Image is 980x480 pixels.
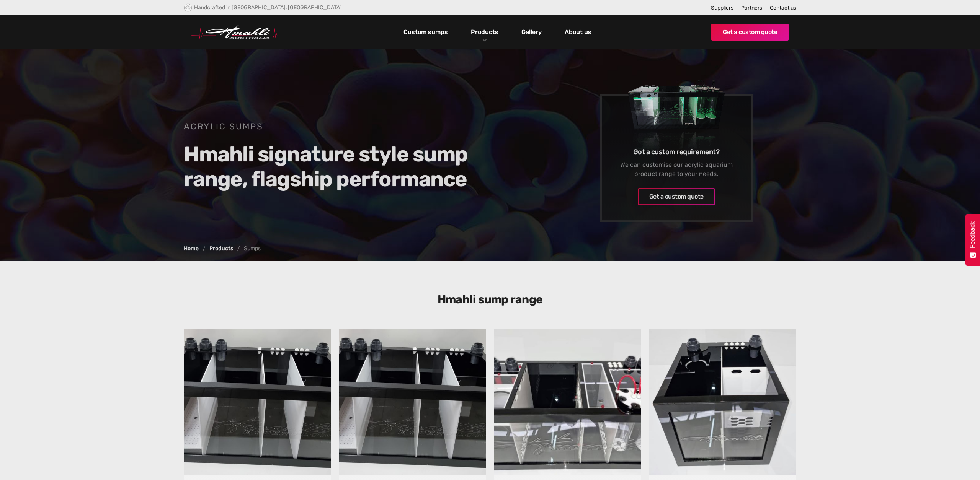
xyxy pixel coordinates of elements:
a: Gallery [519,26,544,39]
img: Elite Series Medium [494,329,641,475]
h1: Acrylic Sumps [184,121,479,132]
img: Hyper-Flow 750 Sump [339,329,486,475]
a: Custom sumps [402,26,450,39]
a: Products [469,26,500,37]
img: Sumps [613,57,740,170]
h6: Got a custom requirement? [613,147,740,156]
img: Hmahli Australia Logo [191,25,283,39]
div: Get a custom quote [649,192,704,201]
h3: Hmahli sump range [343,293,637,306]
a: Home [184,246,199,251]
span: Feedback [969,221,976,248]
a: About us [563,26,593,39]
a: Get a custom quote [711,24,789,41]
img: Hyper-Flow 900 Sump [184,329,331,475]
img: Lite Series Nano [649,329,796,475]
div: Handcrafted in [GEOGRAPHIC_DATA], [GEOGRAPHIC_DATA] [194,4,342,11]
a: Products [209,246,233,251]
h2: Hmahli signature style sump range, flagship performance [184,142,479,192]
div: Sumps [244,246,261,251]
a: Partners [741,5,762,11]
a: home [191,25,283,39]
div: We can customise our acrylic aquarium product range to your needs. [613,160,740,179]
a: Suppliers [711,5,733,11]
div: Products [465,15,504,49]
a: Contact us [770,5,796,11]
button: Feedback - Show survey [965,214,980,266]
a: Get a custom quote [638,188,715,205]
